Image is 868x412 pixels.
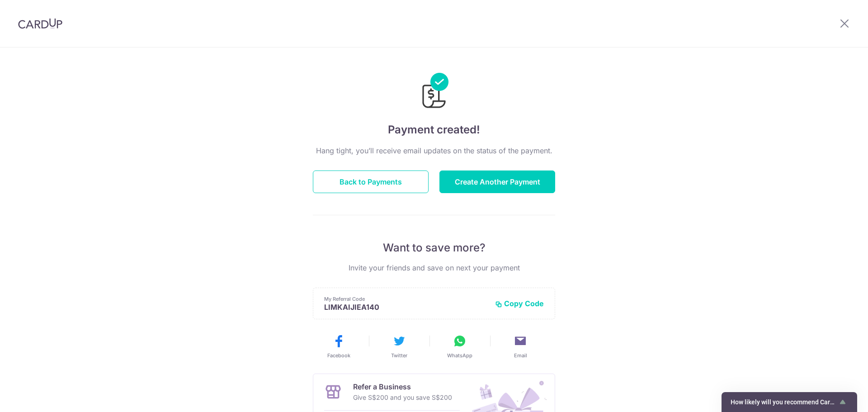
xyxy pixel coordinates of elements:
p: LIMKAIJIEA140 [324,303,488,312]
p: Want to save more? [313,241,555,255]
img: Payments [420,73,448,111]
span: Facebook [327,352,350,359]
span: Twitter [391,352,407,359]
button: Copy Code [495,299,544,308]
p: My Referral Code [324,295,488,303]
p: Refer a Business [353,381,452,392]
h4: Payment created! [313,122,555,138]
button: Twitter [373,334,426,359]
button: Show survey - How likely will you recommend CardUp to a friend? [731,397,848,407]
p: Invite your friends and save on next your payment [313,262,555,273]
p: Give S$200 and you save S$200 [353,392,452,403]
button: Back to Payments [313,170,429,193]
iframe: Opens a widget where you can find more information [810,385,859,407]
span: Email [514,352,527,359]
button: Facebook [312,334,365,359]
span: How likely will you recommend CardUp to a friend? [731,398,837,406]
button: Create Another Payment [439,170,555,193]
button: WhatsApp [433,334,486,359]
span: WhatsApp [447,352,472,359]
p: Hang tight, you’ll receive email updates on the status of the payment. [313,145,555,156]
button: Email [494,334,547,359]
img: CardUp [18,18,62,29]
